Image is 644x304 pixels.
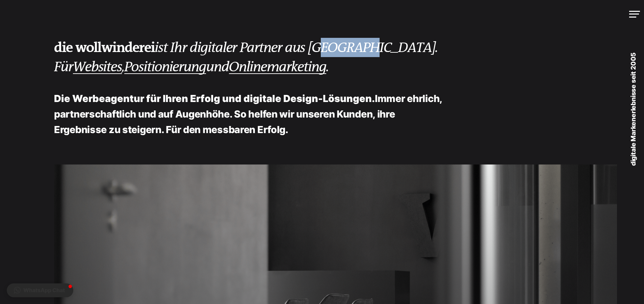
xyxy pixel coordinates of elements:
em: ist Ihr digitaler Partner aus [GEOGRAPHIC_DATA]. Für , und . [54,40,438,75]
strong: die wollwinderei [54,40,155,56]
strong: Die Werbeagentur für Ihren Erfolg und digitale Design-Lösungen. [54,93,375,104]
p: Immer ehrlich, partnerschaftlich und auf Augenhöhe. So helfen wir unseren Kunden, ihre Ergebnisse... [54,91,448,137]
a: Websites [73,59,122,75]
a: Onlinemarketing [229,59,326,75]
a: Positionierung [124,59,206,75]
button: WhatsApp Chat [7,283,73,297]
